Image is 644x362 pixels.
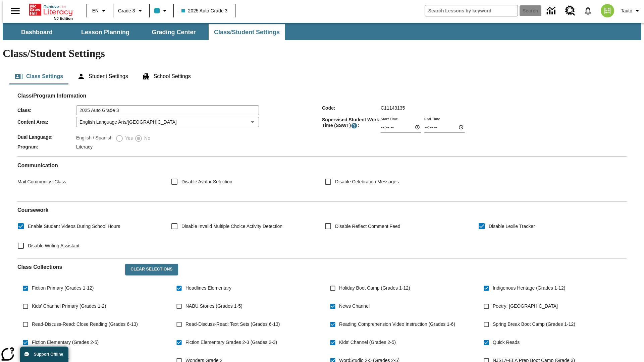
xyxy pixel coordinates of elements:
[561,2,579,20] a: Resource Center, Will open in new tab
[5,1,25,21] button: Open side menu
[76,134,112,142] label: English / Spanish
[621,7,632,14] span: Tauto
[54,16,73,20] span: NJ Edition
[143,135,150,142] span: No
[17,93,627,99] h2: Class/Program Information
[72,68,133,84] button: Student Settings
[21,28,53,36] span: Dashboard
[17,162,627,196] div: Communication
[185,285,231,292] span: Headlines Elementary
[28,223,120,230] span: Enable Student Videos During School Hours
[28,242,79,249] span: Disable Writing Assistant
[32,339,99,346] span: Fiction Elementary (Grades 2-5)
[214,28,280,36] span: Class/Student Settings
[29,3,73,16] a: Home
[493,321,575,328] span: Spring Break Boot Camp (Grades 1-12)
[579,2,597,19] a: Notifications
[181,223,282,230] span: Disable Invalid Multiple Choice Activity Detection
[618,5,644,17] button: Profile/Settings
[17,144,76,149] span: Program :
[425,5,518,16] input: search field
[17,108,76,113] span: Class :
[123,135,133,142] span: Yes
[339,285,410,292] span: Holiday Boot Camp (Grades 1-12)
[381,116,398,121] label: Start Time
[3,23,641,40] div: SubNavbar
[335,223,400,230] span: Disable Reflect Comment Feed
[76,117,259,127] div: English Language Arts/[GEOGRAPHIC_DATA]
[3,47,641,60] h1: Class/Student Settings
[335,178,399,185] span: Disable Celebration Messages
[29,2,73,20] div: Home
[493,285,565,292] span: Indigenous Heritage (Grades 1-12)
[185,339,277,346] span: Fiction Elementary Grades 2-3 (Grades 2-3)
[89,5,111,17] button: Language: EN, Select a language
[493,303,558,310] span: Poetry: [GEOGRAPHIC_DATA]
[17,207,627,253] div: Coursework
[9,68,635,84] div: Class/Student Settings
[17,207,627,213] h2: Course work
[181,7,228,14] span: 2025 Auto Grade 3
[17,162,627,169] h2: Communication
[381,105,405,111] span: C11143135
[34,352,63,357] span: Support Offline
[322,105,381,111] span: Code :
[152,28,196,36] span: Grading Center
[137,68,196,84] button: School Settings
[32,285,94,292] span: Fiction Primary (Grades 1-12)
[140,24,207,40] button: Grading Center
[32,303,106,310] span: Kids' Channel Primary (Grades 1-2)
[181,178,232,185] span: Disable Avatar Selection
[9,68,68,84] button: Class Settings
[17,134,76,140] span: Dual Language :
[17,99,627,151] div: Class/Program Information
[424,116,440,121] label: End Time
[3,24,286,40] div: SubNavbar
[597,2,618,19] button: Select a new avatar
[125,264,178,275] button: Clear Selections
[339,303,370,310] span: News Channel
[322,117,381,129] span: Supervised Student Work Time (SSWT) :
[493,339,520,346] span: Quick Reads
[20,347,68,362] button: Support Offline
[489,223,535,230] span: Disable Lexile Tracker
[209,24,285,40] button: Class/Student Settings
[92,7,99,14] span: EN
[76,105,259,115] input: Class
[115,5,147,17] button: Grade: Grade 3, Select a grade
[339,339,396,346] span: Kids' Channel (Grades 2-5)
[17,179,52,184] span: Mail Community :
[185,303,243,310] span: NABU Stories (Grades 1-5)
[339,321,455,328] span: Reading Comprehension Video Instruction (Grades 1-6)
[17,119,76,125] span: Content Area :
[52,179,66,184] span: Class
[76,144,93,149] span: Literacy
[351,122,358,129] button: Supervised Student Work Time is the timeframe when students can take LevelSet and when lessons ar...
[32,321,138,328] span: Read-Discuss-Read: Close Reading (Grades 6-13)
[185,321,280,328] span: Read-Discuss-Read: Text Sets (Grades 6-13)
[118,7,135,14] span: Grade 3
[152,5,171,17] button: Class color is light blue. Change class color
[543,2,561,20] a: Data Center
[17,264,120,270] h2: Class Collections
[81,28,129,36] span: Lesson Planning
[3,24,70,40] button: Dashboard
[72,24,139,40] button: Lesson Planning
[601,4,614,17] img: avatar image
